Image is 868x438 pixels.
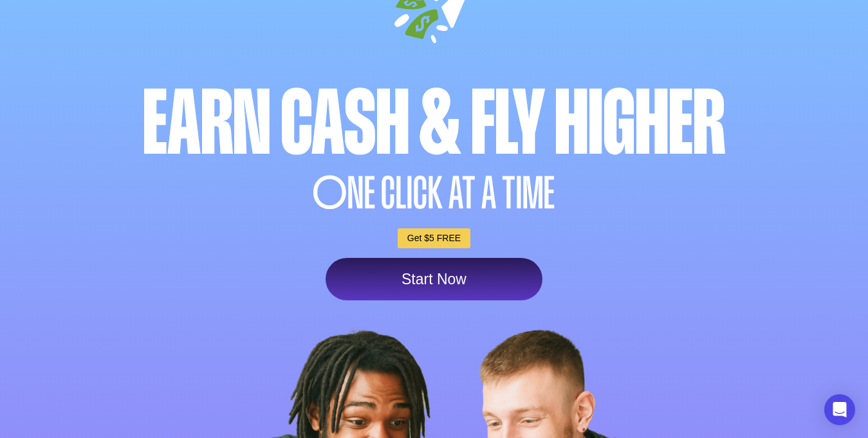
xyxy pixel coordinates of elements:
[398,228,470,248] a: Get $5 FREE
[34,78,835,168] div: Earn Cash & Fly higher
[34,171,835,215] div: NE CLICK AT A TIME
[313,171,347,215] span: O
[824,394,855,425] div: Open Intercom Messenger
[326,258,542,300] a: Start Now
